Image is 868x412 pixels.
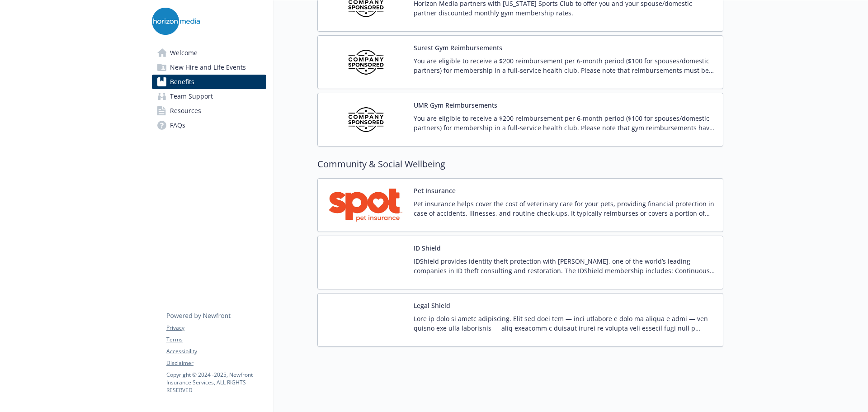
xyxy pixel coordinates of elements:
[414,100,497,110] button: UMR Gym Reimbursements
[152,46,266,60] a: Welcome
[414,301,450,310] button: Legal Shield
[414,314,716,333] p: Lore ip dolo si ametc adipiscing. Elit sed doei tem — inci utlabore e dolo ma aliqua e admi — ven...
[325,100,406,139] img: Company Sponsored carrier logo
[325,243,406,282] img: Legal Shield carrier logo
[414,186,456,195] button: Pet Insurance
[325,43,406,81] img: Company Sponsored carrier logo
[152,104,266,118] a: Resources
[170,60,246,75] span: New Hire and Life Events
[170,118,185,133] span: FAQs
[414,114,716,133] p: You are eligible to receive a $200 reimbursement per 6-month period ($100 for spouses/domestic pa...
[414,56,716,75] p: You are eligible to receive a $200 reimbursement per 6-month period ($100 for spouses/domestic pa...
[170,104,201,118] span: Resources
[166,324,266,332] a: Privacy
[170,89,213,104] span: Team Support
[152,89,266,104] a: Team Support
[414,243,441,253] button: ID Shield
[414,256,716,275] p: IDShield provides identity theft protection with [PERSON_NAME], one of the world’s leading compan...
[166,359,266,367] a: Disclaimer
[166,336,266,344] a: Terms
[166,347,266,355] a: Accessibility
[170,46,198,60] span: Welcome
[152,118,266,133] a: FAQs
[166,371,266,394] p: Copyright © 2024 - 2025 , Newfront Insurance Services, ALL RIGHTS RESERVED
[325,301,406,339] img: Legal Shield carrier logo
[152,75,266,89] a: Benefits
[317,157,723,171] h2: Community & Social Wellbeing
[325,186,406,224] img: Spot Pet Insurance carrier logo
[152,60,266,75] a: New Hire and Life Events
[414,199,716,218] p: Pet insurance helps cover the cost of veterinary care for your pets, providing financial protecti...
[414,43,502,52] button: Surest Gym Reimbursements
[170,75,194,89] span: Benefits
